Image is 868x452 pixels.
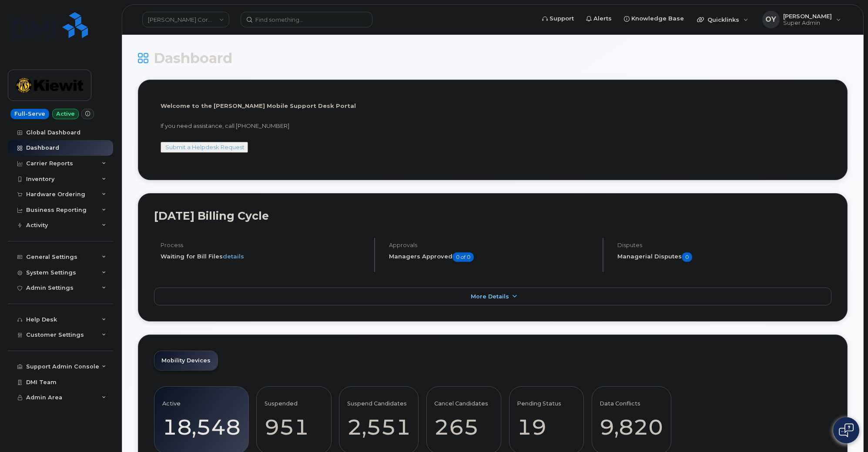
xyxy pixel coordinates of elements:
h4: Approvals [389,242,595,248]
span: 0 [682,252,692,262]
h4: Disputes [617,242,831,248]
h1: Dashboard [138,50,848,66]
span: 0 of 0 [452,252,474,262]
p: Welcome to the [PERSON_NAME] Mobile Support Desk Portal [161,102,825,110]
a: Pending Status 19 [517,392,576,449]
a: Cancel Candidates 265 [434,392,493,449]
h2: [DATE] Billing Cycle [154,209,831,222]
a: Suspend Candidates 2,551 [347,392,411,449]
a: Suspended 951 [265,392,323,449]
span: More Details [471,293,509,300]
a: details [223,253,244,260]
p: If you need assistance, call [PHONE_NUMBER] [161,122,825,130]
h4: Process [161,242,367,248]
h5: Managers Approved [389,252,595,262]
h5: Managerial Disputes [617,252,831,262]
button: Submit a Helpdesk Request [161,142,248,153]
a: Data Conflicts 9,820 [600,392,663,449]
li: Waiting for Bill Files [161,252,367,261]
a: Submit a Helpdesk Request [165,144,245,151]
img: Open chat [839,423,854,437]
a: Active 18,548 [162,392,241,449]
a: Mobility Devices [154,351,218,370]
